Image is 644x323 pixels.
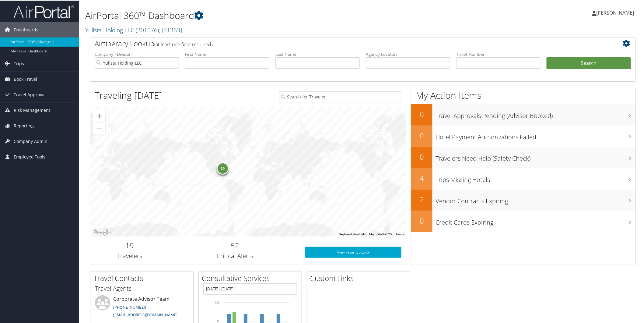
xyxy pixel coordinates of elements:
span: Map data ©2025 [369,232,392,235]
h2: 52 [174,240,296,250]
h2: Custom Links [310,272,410,283]
div: 19 [217,162,229,174]
button: Keyboard shortcuts [339,232,366,236]
a: 4Trips Missing Hotels [411,168,635,189]
li: Corporate Advisor Team [92,295,192,320]
label: First Name: [185,51,269,57]
a: Terms [396,232,404,235]
a: 2Vendor Contracts Expiring [411,189,635,210]
h2: 19 [95,240,165,250]
label: Ticket Number: [456,51,541,57]
tspan: 5 [217,318,219,322]
a: 0Hotel Payment Authorizations Failed [411,125,635,146]
h2: Consultative Services [202,272,302,283]
input: Search for Traveler [279,91,402,102]
span: (at least one field required) [154,41,212,47]
span: , [ 31363 ] [159,25,182,34]
label: Last Name: [275,51,360,57]
h3: Travel Approvals Pending (Advisor Booked) [436,108,635,119]
h2: 0 [411,108,432,119]
span: Dashboards [14,22,38,37]
button: Zoom out [93,122,105,134]
a: Yulista Holding LLC [85,25,182,34]
a: 0Travelers Need Help (Safety Check) [411,146,635,168]
h2: 0 [411,215,432,225]
img: Google [92,228,112,236]
span: Book Travel [14,71,37,86]
a: View SecurityLogic® [305,246,401,257]
h2: Travel Contacts [93,272,193,283]
a: 0Travel Approvals Pending (Advisor Booked) [411,104,635,125]
h3: Credit Cards Expiring [436,215,635,226]
span: Reporting [14,118,34,133]
h3: Hotel Payment Authorizations Failed [436,129,635,141]
h3: Vendor Contracts Expiring [436,193,635,205]
h3: Trips Missing Hotels [436,172,635,183]
h3: Travelers Need Help (Safety Check) [436,151,635,162]
span: [PERSON_NAME] [597,9,634,16]
h2: 4 [411,172,432,183]
span: ( 301076 ) [136,25,159,34]
a: [EMAIL_ADDRESS][DOMAIN_NAME] [113,311,177,317]
label: Agency Locator: [366,51,450,57]
a: Open this area in Google Maps (opens a new window) [92,228,112,236]
label: Company - Division: [95,51,179,57]
span: Company Admin [14,133,47,148]
h3: Travel Agents [95,284,189,292]
a: 0Credit Cards Expiring [411,210,635,232]
button: Search [547,57,631,69]
span: Employee Tools [14,149,45,164]
h2: 0 [411,130,432,140]
h2: 0 [411,151,432,161]
h1: AirPortal 360™ Dashboard [85,9,455,21]
h1: My Action Items [411,88,635,101]
h3: Travelers [95,251,165,260]
h2: Airtinerary Lookup [95,38,586,48]
a: [PERSON_NAME] [592,3,640,21]
span: Trips [14,55,24,71]
h3: Critical Alerts [174,251,296,260]
span: Risk Management [14,102,50,117]
a: [PHONE_NUMBER] [113,304,147,309]
button: Zoom in [93,109,105,122]
span: Travel Approval [14,87,46,102]
h1: Traveling [DATE] [95,88,162,101]
tspan: 7.5 [215,300,219,303]
img: airportal-logo.png [13,4,74,18]
h2: 2 [411,194,432,204]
